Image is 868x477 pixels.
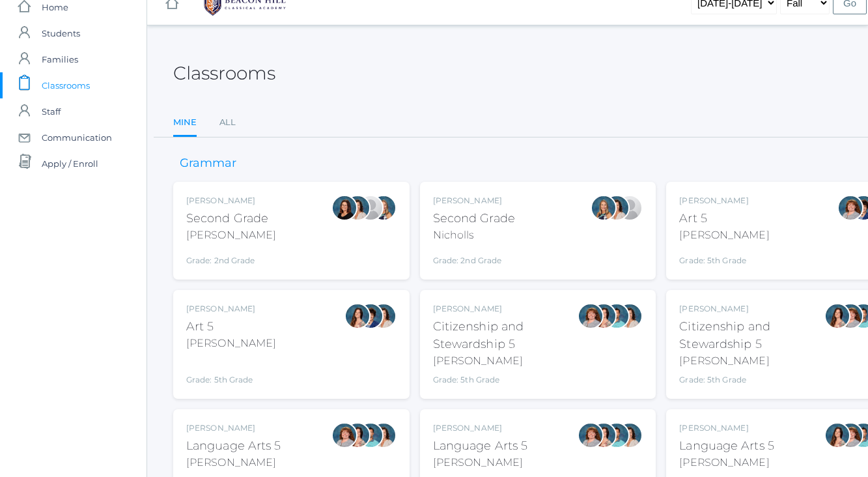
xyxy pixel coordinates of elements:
[433,437,528,455] div: Language Arts 5
[433,455,528,470] div: [PERSON_NAME]
[357,195,384,221] div: Sarah Armstrong
[371,195,397,221] div: Courtney Nicholls
[186,455,281,470] div: [PERSON_NAME]
[578,422,604,448] div: Sarah Bence
[186,356,276,386] div: Grade: 5th Grade
[617,195,643,221] div: Sarah Armstrong
[433,248,515,267] div: Grade: 2nd Grade
[357,303,384,329] div: Carolyn Sugimoto
[186,248,276,267] div: Grade: 2nd Grade
[186,318,276,336] div: Art 5
[604,303,630,329] div: Westen Taylor
[433,195,515,207] div: [PERSON_NAME]
[604,195,630,221] div: Cari Burke
[433,374,578,386] div: Grade: 5th Grade
[679,437,774,455] div: Language Arts 5
[42,98,61,124] span: Staff
[591,422,617,448] div: Rebecca Salazar
[42,151,98,177] span: Apply / Enroll
[679,303,824,315] div: [PERSON_NAME]
[824,422,850,448] div: Rebecca Salazar
[433,303,578,315] div: [PERSON_NAME]
[344,303,371,329] div: Rebecca Salazar
[433,210,515,227] div: Second Grade
[331,422,357,448] div: Sarah Bence
[186,336,276,351] div: [PERSON_NAME]
[344,422,371,448] div: Rebecca Salazar
[679,195,769,207] div: [PERSON_NAME]
[219,109,236,136] a: All
[173,157,243,170] h3: Grammar
[42,124,112,151] span: Communication
[173,63,275,83] h2: Classrooms
[371,303,397,329] div: Cari Burke
[433,422,528,434] div: [PERSON_NAME]
[591,195,617,221] div: Courtney Nicholls
[679,248,769,267] div: Grade: 5th Grade
[617,422,643,448] div: Cari Burke
[186,437,281,455] div: Language Arts 5
[331,195,357,221] div: Emily Balli
[617,303,643,329] div: Cari Burke
[42,46,78,72] span: Families
[344,195,371,221] div: Cari Burke
[679,422,774,434] div: [PERSON_NAME]
[679,227,769,243] div: [PERSON_NAME]
[679,318,824,353] div: Citizenship and Stewardship 5
[824,303,850,329] div: Rebecca Salazar
[186,195,276,207] div: [PERSON_NAME]
[433,318,578,353] div: Citizenship and Stewardship 5
[591,303,617,329] div: Rebecca Salazar
[186,422,281,434] div: [PERSON_NAME]
[433,353,578,369] div: [PERSON_NAME]
[837,422,863,448] div: Sarah Bence
[433,227,515,243] div: Nicholls
[679,455,774,470] div: [PERSON_NAME]
[42,20,80,46] span: Students
[371,422,397,448] div: Cari Burke
[604,422,630,448] div: Westen Taylor
[679,353,824,369] div: [PERSON_NAME]
[578,303,604,329] div: Sarah Bence
[186,210,276,227] div: Second Grade
[837,303,863,329] div: Sarah Bence
[186,227,276,243] div: [PERSON_NAME]
[186,303,276,315] div: [PERSON_NAME]
[679,374,824,386] div: Grade: 5th Grade
[837,195,863,221] div: Sarah Bence
[42,72,90,98] span: Classrooms
[679,210,769,227] div: Art 5
[173,109,197,137] a: Mine
[357,422,384,448] div: Westen Taylor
